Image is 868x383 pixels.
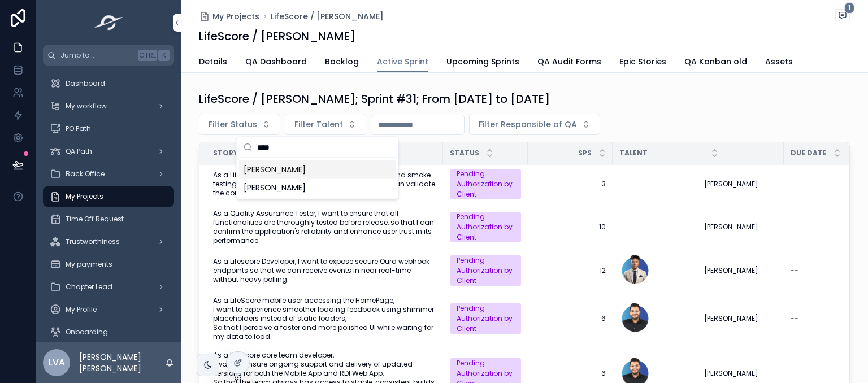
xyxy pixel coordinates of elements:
button: Jump to...CtrlK [43,45,174,66]
a: Backlog [325,51,359,74]
a: Dashboard [43,73,174,94]
a: QA Dashboard [245,51,307,74]
span: Story [213,149,238,158]
a: Details [199,51,227,74]
a: 10 [535,223,606,232]
span: -- [791,180,798,189]
a: Upcoming Sprints [446,51,519,74]
a: 12 [535,266,606,275]
button: Select Button [469,114,600,135]
span: 6 [535,314,606,323]
span: -- [791,369,798,378]
a: My Projects [43,186,174,207]
a: Epic Stories [619,51,666,74]
span: [PERSON_NAME] [704,223,758,232]
span: Filter Talent [294,119,343,130]
span: Filter Responsible of QA [479,119,577,130]
a: -- [791,369,862,378]
a: QA Kanban old [684,51,747,74]
a: -- [791,314,862,323]
a: My workflow [43,96,174,116]
a: 6 [535,369,606,378]
span: K [159,51,168,60]
span: [PERSON_NAME] [704,314,758,323]
span: My workflow [66,102,107,111]
span: Dashboard [66,79,105,88]
a: [PERSON_NAME] [704,223,777,232]
button: Select Button [285,114,366,135]
div: Pending Authorization by Client [457,169,514,199]
a: PO Path [43,119,174,139]
img: App logo [91,14,127,32]
button: Select Button [199,114,280,135]
a: Pending Authorization by Client [450,303,521,334]
span: QA Kanban old [684,56,747,67]
span: 1 [844,2,854,14]
span: -- [619,180,627,189]
a: Time Off Request [43,209,174,229]
a: Active Sprint [377,51,428,73]
span: Status [450,149,479,158]
span: [PERSON_NAME] [244,182,306,193]
span: [PERSON_NAME] [704,180,758,189]
div: scrollable content [36,66,181,342]
a: As a Lifescore Team member I want that regression and smoke testing will be performed to the Appl... [213,171,436,198]
div: Pending Authorization by Client [457,212,514,242]
span: Epic Stories [619,56,666,67]
a: -- [619,180,691,189]
span: Assets [765,56,793,67]
a: QA Audit Forms [537,51,601,74]
h1: LifeScore / [PERSON_NAME]; Sprint #31; From [DATE] to [DATE] [199,91,550,107]
span: Backlog [325,56,359,67]
h1: LifeScore / [PERSON_NAME] [199,28,355,44]
div: Suggestions [237,158,398,199]
span: QA Path [66,147,92,156]
span: Onboarding [66,328,108,337]
a: [PERSON_NAME] [704,314,777,323]
div: Pending Authorization by Client [457,303,514,334]
span: [PERSON_NAME] [704,369,758,378]
a: Trustworthiness [43,232,174,252]
span: SPs [578,149,592,158]
button: 1 [835,9,850,24]
span: Active Sprint [377,56,428,67]
a: [PERSON_NAME] [704,369,777,378]
a: My Profile [43,299,174,320]
a: As a Lifescore Developer, I want to expose secure Oura webhook endpoints so that we can receive e... [213,257,436,284]
span: Trustworthiness [66,237,120,246]
a: [PERSON_NAME] [704,180,777,189]
span: My Projects [212,11,259,22]
span: Back Office [66,169,105,179]
span: Details [199,56,227,67]
span: -- [791,314,798,323]
a: 3 [535,180,606,189]
a: -- [791,266,862,275]
a: Back Office [43,164,174,184]
span: Due Date [791,149,827,158]
a: -- [619,223,691,232]
a: Pending Authorization by Client [450,212,521,242]
span: Filter Status [209,119,257,130]
a: As a Quality Assurance Tester, I want to ensure that all functionalities are thoroughly tested be... [213,209,436,245]
span: Talent [619,149,648,158]
span: My payments [66,260,112,269]
span: Ctrl [138,50,157,61]
span: PO Path [66,124,91,133]
a: [PERSON_NAME] [704,266,777,275]
span: My Profile [66,305,97,314]
a: QA Path [43,141,174,162]
span: -- [619,223,627,232]
span: LVA [49,356,65,369]
p: [PERSON_NAME] [PERSON_NAME] [79,351,165,374]
span: Jump to... [60,51,133,60]
span: LifeScore / [PERSON_NAME] [271,11,384,22]
span: Time Off Request [66,215,124,224]
div: Pending Authorization by Client [457,255,514,286]
a: Pending Authorization by Client [450,169,521,199]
